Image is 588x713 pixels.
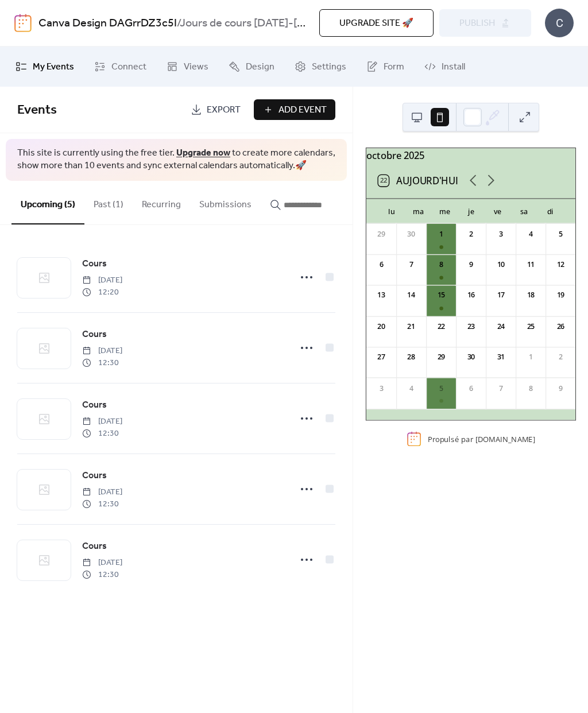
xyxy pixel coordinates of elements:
[312,60,346,74] span: Settings
[358,51,413,82] a: Form
[82,469,107,483] span: Cours
[537,199,563,223] div: di
[38,13,177,34] a: Canva Design DAGrrDZ3c5I
[373,172,463,190] button: 22Aujourd'hui
[7,51,83,82] a: My Events
[82,257,107,272] a: Cours
[405,228,416,239] div: 30
[82,398,107,413] a: Cours
[525,290,536,301] div: 18
[525,228,536,239] div: 4
[376,290,386,301] div: 13
[17,98,57,123] span: Events
[220,51,283,82] a: Design
[207,103,241,117] span: Export
[495,290,506,301] div: 17
[376,228,386,239] div: 29
[184,60,208,74] span: Views
[475,433,535,444] a: [DOMAIN_NAME]
[376,352,386,363] div: 27
[555,352,566,363] div: 2
[525,321,536,332] div: 25
[484,199,510,223] div: ve
[435,259,446,270] div: 8
[82,486,122,498] span: [DATE]
[525,259,536,270] div: 11
[376,383,386,394] div: 3
[33,60,74,74] span: My Events
[495,383,506,394] div: 7
[405,259,416,270] div: 7
[465,352,476,363] div: 30
[82,398,107,412] span: Cours
[545,9,574,37] div: C
[82,328,107,342] span: Cours
[458,199,484,223] div: je
[82,428,122,440] span: 12:30
[111,60,146,74] span: Connect
[427,433,535,444] div: Propulsé par
[319,9,434,37] button: Upgrade site 🚀
[435,228,446,239] div: 1
[190,181,261,223] button: Submissions
[158,51,217,82] a: Views
[82,539,107,554] a: Cours
[176,144,230,162] a: Upgrade now
[82,416,122,428] span: [DATE]
[465,259,476,270] div: 9
[525,352,536,363] div: 1
[14,14,32,32] img: logo
[82,540,107,553] span: Cours
[405,352,416,363] div: 28
[133,181,190,223] button: Recurring
[84,181,133,223] button: Past (1)
[435,352,446,363] div: 29
[416,51,474,82] a: Install
[182,99,249,120] a: Export
[405,290,416,301] div: 14
[435,321,446,332] div: 22
[405,321,416,332] div: 21
[177,13,180,34] b: /
[384,60,404,74] span: Form
[180,13,328,34] b: Jours de cours [DATE]-[DATE]
[82,357,122,369] span: 12:30
[465,290,476,301] div: 16
[495,321,506,332] div: 24
[431,199,458,223] div: me
[82,345,122,357] span: [DATE]
[278,103,327,117] span: Add Event
[82,569,122,581] span: 12:30
[82,557,122,569] span: [DATE]
[366,148,575,162] div: octobre 2025
[555,383,566,394] div: 9
[11,181,84,224] button: Upcoming (5)
[286,51,355,82] a: Settings
[465,383,476,394] div: 6
[82,327,107,342] a: Cours
[495,259,506,270] div: 10
[82,274,122,286] span: [DATE]
[82,286,122,299] span: 12:20
[404,199,431,223] div: ma
[442,60,465,74] span: Install
[254,99,335,120] button: Add Event
[82,257,107,271] span: Cours
[510,199,537,223] div: sa
[405,383,416,394] div: 4
[555,259,566,270] div: 12
[17,147,335,173] span: This site is currently using the free tier. to create more calendars, show more than 10 events an...
[525,383,536,394] div: 8
[376,321,386,332] div: 20
[82,468,107,483] a: Cours
[378,199,404,223] div: lu
[495,228,506,239] div: 3
[555,321,566,332] div: 26
[246,60,274,74] span: Design
[435,290,446,301] div: 15
[555,228,566,239] div: 5
[465,228,476,239] div: 2
[82,498,122,510] span: 12:30
[376,259,386,270] div: 6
